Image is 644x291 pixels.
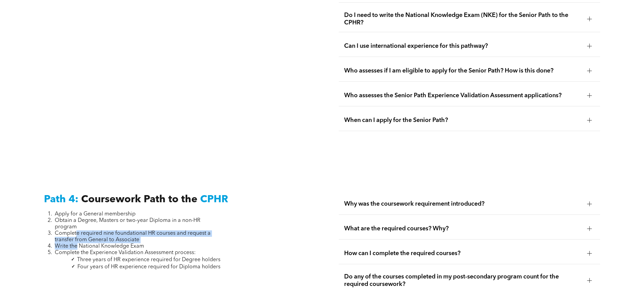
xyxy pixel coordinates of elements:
[344,273,582,288] span: Do any of the courses completed in my post-secondary program count for the required coursework?
[344,67,582,75] span: Who assesses if I am eligible to apply for the Senior Path? How is this done?
[344,42,582,50] span: Can I use international experience for this pathway?
[344,117,582,124] span: When can I apply for the Senior Path?
[81,194,197,205] span: Coursework Path to the
[344,92,582,99] span: Who assesses the Senior Path Experience Validation Assessment applications?
[55,218,200,230] span: Obtain a Degree, Masters or two-year Diploma in a non-HR program
[344,12,582,26] span: Do I need to write the National Knowledge Exam (NKE) for the Senior Path to the CPHR?
[55,244,144,249] span: Write the National Knowledge Exam
[44,194,78,205] span: Path 4:
[200,194,228,205] span: CPHR
[344,225,582,232] span: What are the required courses? Why?
[344,200,582,208] span: Why was the coursework requirement introduced?
[55,211,136,217] span: Apply for a General membership
[77,264,220,270] span: Four years of HR experience required for Diploma holders
[55,231,211,243] span: Complete required nine foundational HR courses and request a transfer from General to Associate
[344,250,582,257] span: How can I complete the required courses?
[55,250,196,255] span: Complete the Experience Validation Assessment process:
[77,257,220,263] span: Three years of HR experience required for Degree holders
